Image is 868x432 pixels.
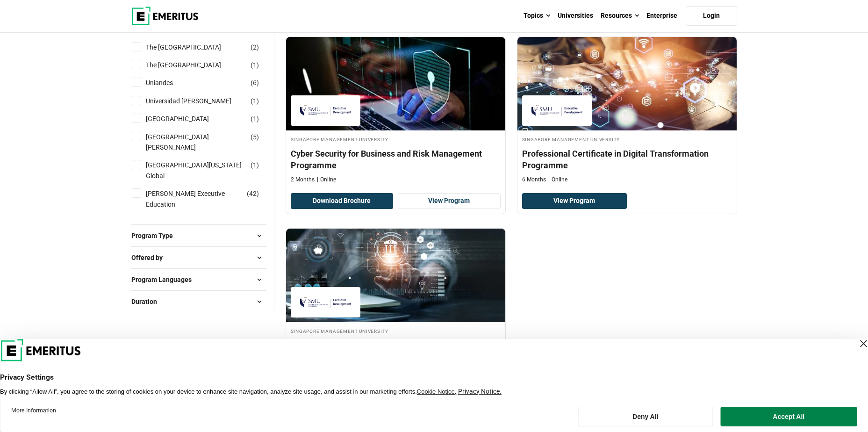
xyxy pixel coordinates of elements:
[253,133,257,141] span: 5
[286,37,505,130] img: Cyber Security for Business and Risk Management Programme | Online Technology Course
[247,188,259,199] span: ( )
[251,60,259,70] span: ( )
[146,132,265,153] a: [GEOGRAPHIC_DATA][PERSON_NAME]
[295,292,356,313] img: Singapore Management University
[131,273,266,287] button: Program Languages
[291,135,501,143] h4: Singapore Management University
[517,37,737,188] a: Digital Transformation Course by Singapore Management University - Singapore Management Universit...
[253,115,257,122] span: 1
[251,160,259,170] span: ( )
[131,251,266,265] button: Offered by
[522,176,546,184] p: 6 Months
[291,327,501,335] h4: Singapore Management University
[286,229,505,322] img: Professional Certificate in Fintech Programme | Online Finance Course
[146,96,250,106] a: Universidad [PERSON_NAME]
[253,161,257,169] span: 1
[517,37,737,130] img: Professional Certificate in Digital Transformation Programme | Online Digital Transformation Course
[251,42,259,52] span: ( )
[131,252,170,263] span: Offered by
[291,176,315,184] p: 2 Months
[251,96,259,106] span: ( )
[317,176,336,184] p: Online
[251,114,259,124] span: ( )
[131,295,266,309] button: Duration
[251,78,259,88] span: ( )
[131,230,180,241] span: Program Type
[251,132,259,142] span: ( )
[398,193,501,209] a: View Program
[146,60,240,70] a: The [GEOGRAPHIC_DATA]
[253,97,257,105] span: 1
[146,42,240,52] a: The [GEOGRAPHIC_DATA]
[131,229,266,243] button: Program Type
[286,37,505,188] a: Technology Course by Singapore Management University - Singapore Management University Singapore ...
[253,43,257,51] span: 2
[291,193,394,209] button: Download Brochure
[527,100,588,121] img: Singapore Management University
[295,100,356,121] img: Singapore Management University
[286,229,505,368] a: Finance Course by Singapore Management University - Singapore Management University Singapore Man...
[522,135,732,143] h4: Singapore Management University
[249,190,257,197] span: 42
[291,148,501,171] h4: Cyber Security for Business and Risk Management Programme
[146,114,228,124] a: [GEOGRAPHIC_DATA]
[686,6,737,26] a: Login
[548,176,567,184] p: Online
[131,296,165,307] span: Duration
[146,160,265,181] a: [GEOGRAPHIC_DATA][US_STATE] Global
[146,78,192,88] a: Uniandes
[131,274,199,285] span: Program Languages
[253,79,257,86] span: 6
[253,61,257,69] span: 1
[522,148,732,171] h4: Professional Certificate in Digital Transformation Programme
[146,188,265,209] a: [PERSON_NAME] Executive Education
[522,193,627,209] a: View Program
